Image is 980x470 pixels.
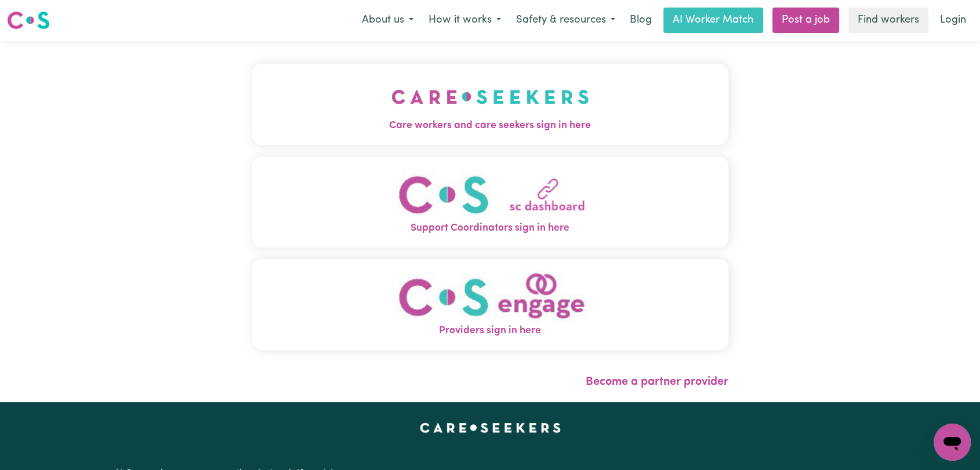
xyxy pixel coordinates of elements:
[420,423,561,432] a: Careseekers home page
[252,221,728,236] span: Support Coordinators sign in here
[509,8,623,32] button: Safety & resources
[848,8,928,33] a: Find workers
[252,156,728,247] button: Support Coordinators sign in here
[252,259,728,350] button: Providers sign in here
[623,8,659,33] a: Blog
[663,8,763,33] a: AI Worker Match
[252,323,728,338] span: Providers sign in here
[354,8,421,32] button: About us
[252,64,728,145] button: Care workers and care seekers sign in here
[933,8,973,33] a: Login
[252,118,728,133] span: Care workers and care seekers sign in here
[772,8,839,33] a: Post a job
[421,8,509,32] button: How it works
[934,424,971,461] iframe: Button to launch messaging window
[586,376,728,388] a: Become a partner provider
[7,10,50,31] img: Careseekers logo
[7,7,50,34] a: Careseekers logo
